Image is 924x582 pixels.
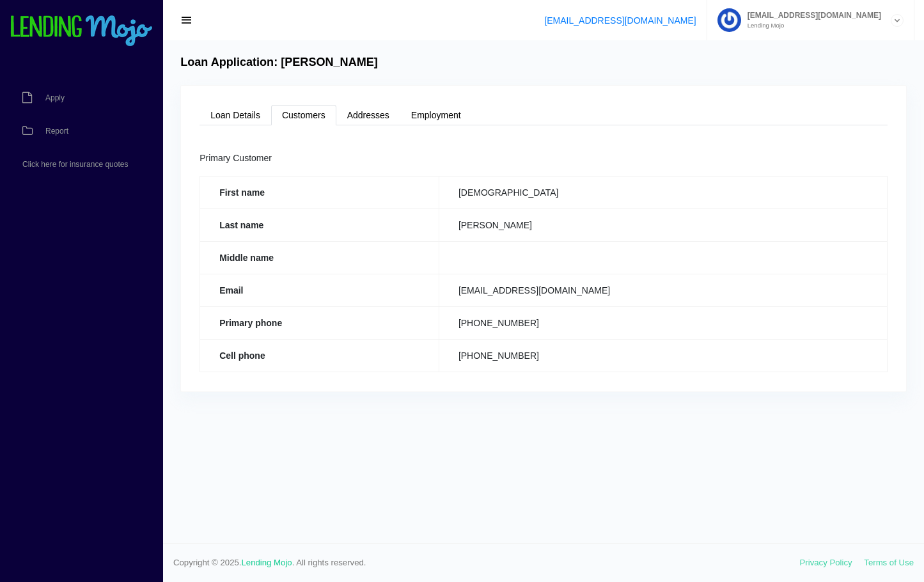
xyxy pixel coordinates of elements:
[200,339,439,372] th: Cell phone
[544,15,696,26] a: [EMAIL_ADDRESS][DOMAIN_NAME]
[200,105,271,125] a: Loan Details
[10,15,153,47] img: logo-small.png
[439,274,887,306] td: [EMAIL_ADDRESS][DOMAIN_NAME]
[180,56,378,70] h4: Loan Application: [PERSON_NAME]
[173,556,800,569] span: Copyright © 2025. . All rights reserved.
[200,151,888,166] div: Primary Customer
[439,306,887,339] td: [PHONE_NUMBER]
[200,306,439,339] th: Primary phone
[439,176,887,208] td: [DEMOGRAPHIC_DATA]
[200,274,439,306] th: Email
[336,105,400,125] a: Addresses
[200,241,439,274] th: Middle name
[200,176,439,208] th: First name
[400,105,472,125] a: Employment
[864,558,914,567] a: Terms of Use
[717,8,741,32] img: Profile image
[271,105,336,125] a: Customers
[45,127,68,135] span: Report
[439,208,887,241] td: [PERSON_NAME]
[741,12,881,19] span: [EMAIL_ADDRESS][DOMAIN_NAME]
[22,161,128,168] span: Click here for insurance quotes
[242,558,292,567] a: Lending Mojo
[439,339,887,372] td: [PHONE_NUMBER]
[45,94,65,102] span: Apply
[200,208,439,241] th: Last name
[741,22,881,29] small: Lending Mojo
[800,558,852,567] a: Privacy Policy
